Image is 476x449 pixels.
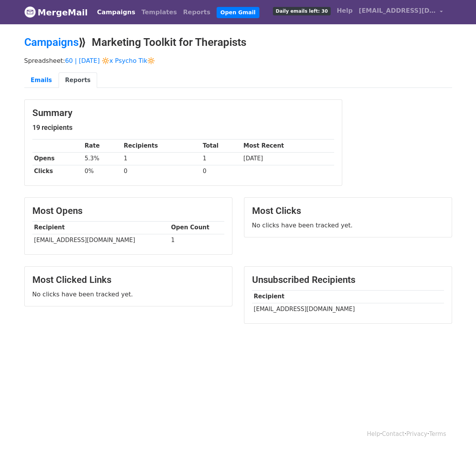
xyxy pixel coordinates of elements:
h2: ⟫ Marketing Toolkit for Therapists [24,36,452,49]
th: Recipient [252,290,444,303]
a: Templates [138,5,180,20]
p: No clicks have been tracked yet. [252,221,444,229]
th: Clicks [32,165,83,178]
th: Recipients [122,140,201,152]
a: 60 | [DATE] 🔆x Psycho Tik🔆 [65,57,155,64]
h3: Most Clicked Links [32,274,224,286]
th: Recipient [32,221,169,234]
h3: Most Clicks [252,205,444,217]
th: Open Count [169,221,224,234]
h3: Unsubscribed Recipients [252,274,444,286]
a: Terms [429,431,446,437]
img: MergeMail logo [24,6,36,18]
p: No clicks have been tracked yet. [32,290,224,298]
th: Total [201,140,242,152]
h3: Most Opens [32,205,224,217]
td: [DATE] [242,152,334,165]
td: 1 [201,152,242,165]
td: 0% [83,165,122,178]
a: [EMAIL_ADDRESS][DOMAIN_NAME] [356,3,446,21]
td: 0 [201,165,242,178]
td: 1 [169,234,224,247]
span: Daily emails left: 30 [273,7,330,15]
a: Reports [180,5,214,20]
a: Contact [382,431,404,437]
a: Privacy [406,431,427,437]
a: Campaigns [94,5,138,20]
td: 0 [122,165,201,178]
p: Spreadsheet: [24,57,452,65]
th: Opens [32,152,83,165]
span: [EMAIL_ADDRESS][DOMAIN_NAME] [359,6,436,15]
td: [EMAIL_ADDRESS][DOMAIN_NAME] [32,234,169,247]
th: Most Recent [242,140,334,152]
td: 5.3% [83,152,122,165]
a: Daily emails left: 30 [270,3,333,18]
h3: Summary [32,108,334,119]
td: 1 [122,152,201,165]
a: Help [367,431,380,437]
h5: 19 recipients [32,123,334,132]
a: Reports [59,72,97,88]
a: Emails [24,72,59,88]
th: Rate [83,140,122,152]
a: MergeMail [24,4,88,20]
iframe: Chat Widget [437,412,476,449]
td: [EMAIL_ADDRESS][DOMAIN_NAME] [252,303,444,316]
a: Open Gmail [217,7,259,18]
a: Help [334,3,356,18]
a: Campaigns [24,36,79,49]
